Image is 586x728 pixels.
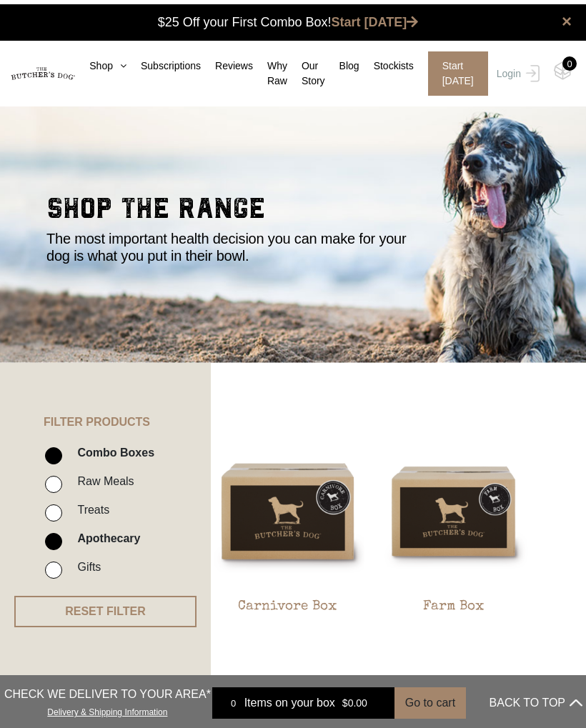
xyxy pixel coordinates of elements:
img: Carnivore Box [211,430,364,584]
label: Raw Meals [70,467,134,487]
h2: shop the range [46,190,540,226]
label: Combo Boxes [70,439,154,458]
div: 0 [223,692,244,706]
button: RESET FILTER [14,592,197,623]
a: Start [DATE] [414,47,493,91]
a: Stockists [359,54,414,69]
bdi: 0.00 [342,693,367,704]
a: Our Story [287,54,325,84]
a: Blog [325,54,359,69]
a: Subscriptions [126,54,201,69]
h2: Farm Box [377,595,530,662]
img: Farm Box [377,430,530,584]
img: TBD_Cart-Empty.png [554,57,572,76]
button: Go to cart [394,683,466,714]
a: 0 Items on your box $0.00 [212,683,394,714]
p: CHECK WE DELIVER TO YOUR AREA* [4,682,211,699]
a: Farm BoxFarm Box [377,430,530,662]
label: Gifts [70,553,101,572]
div: 0 [562,52,577,66]
label: Apothecary [70,524,140,544]
label: Treats [70,496,109,515]
button: BACK TO TOP [490,682,582,716]
p: A selection of premium meaty varieties. No veg & fruit packs. [211,669,364,714]
a: Carnivore BoxCarnivore Box [211,430,364,662]
a: Delivery & Shipping Information [47,699,167,713]
span: $ [342,693,348,704]
a: Login [493,47,540,91]
a: Why Raw [253,54,287,84]
p: The most important health decision you can make for your dog is what you put in their bowl. [46,226,425,260]
a: Reviews [201,54,253,69]
p: A mix of protein to support a healthy gut and diverse nutrient exposure. [377,669,530,714]
a: Shop [75,54,126,69]
span: Items on your box [244,690,335,707]
span: Start [DATE] [428,47,488,91]
a: close [562,9,572,26]
h2: Carnivore Box [211,595,364,662]
a: Start [DATE] [332,11,419,25]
